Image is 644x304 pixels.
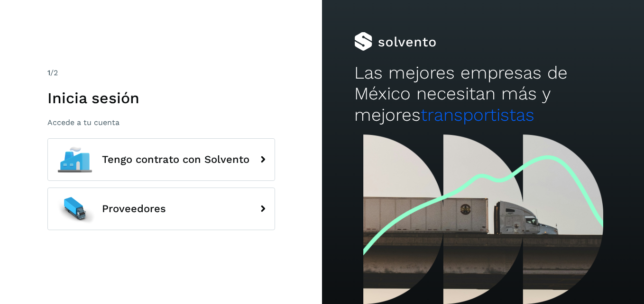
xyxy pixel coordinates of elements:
[47,138,275,181] button: Tengo contrato con Solvento
[47,118,275,127] p: Accede a tu cuenta
[47,89,275,107] h1: Inicia sesión
[354,63,612,125] h2: Las mejores empresas de México necesitan más y mejores
[47,188,275,230] button: Proveedores
[102,203,166,215] span: Proveedores
[47,67,275,79] div: /2
[47,68,50,77] span: 1
[421,105,534,125] span: transportistas
[102,154,249,165] span: Tengo contrato con Solvento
